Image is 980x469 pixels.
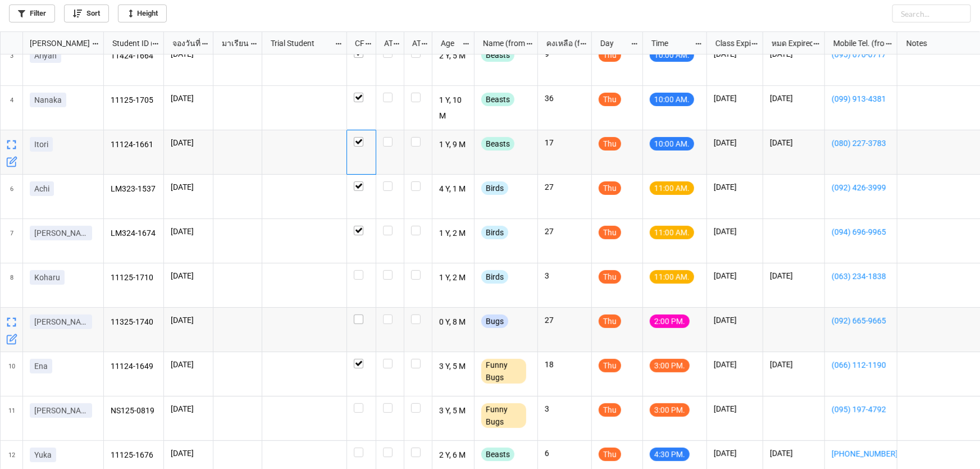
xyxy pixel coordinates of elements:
[832,181,890,194] a: (092) 426-3999
[827,37,885,49] div: Mobile Tel. (from Nick Name)
[481,48,514,62] div: Beasts
[832,270,890,283] a: (063) 234-1838
[171,315,206,326] p: [DATE]
[171,226,206,237] p: [DATE]
[650,359,690,372] div: 3:00 PM.
[714,93,756,104] p: [DATE]
[10,86,13,130] span: 4
[118,4,167,22] a: Height
[832,448,890,460] a: [PHONE_NUMBER]
[650,403,690,417] div: 3:00 PM.
[481,403,526,428] div: Funny Bugs
[111,226,157,242] p: LM324-1674
[714,403,756,415] p: [DATE]
[599,403,621,417] div: Thu
[8,352,15,396] span: 10
[481,181,508,195] div: Birds
[599,359,621,372] div: Thu
[714,359,756,370] p: [DATE]
[215,37,250,49] div: มาเรียน
[765,37,813,49] div: หมด Expired date (from [PERSON_NAME] Name)
[171,359,206,370] p: [DATE]
[34,227,88,239] p: [PERSON_NAME]ปู
[650,93,694,106] div: 10:00 AM.
[171,270,206,281] p: [DATE]
[405,37,421,49] div: ATK
[545,270,585,281] p: 3
[111,93,157,108] p: 11125-1705
[377,37,393,49] div: ATT
[481,226,508,239] div: Birds
[545,448,585,459] p: 6
[714,270,756,281] p: [DATE]
[34,139,48,150] p: Itori
[171,448,206,459] p: [DATE]
[111,448,157,463] p: 11125-1676
[599,181,621,195] div: Thu
[770,359,818,370] p: [DATE]
[545,181,585,193] p: 27
[348,37,364,49] div: CF
[892,4,971,22] input: Search...
[439,448,468,463] p: 2 Y, 6 M
[439,270,468,286] p: 1 Y, 2 M
[650,137,694,151] div: 10:00 AM.
[714,315,756,326] p: [DATE]
[545,226,585,237] p: 27
[832,48,890,61] a: (095) 676-0717
[34,361,48,372] p: Ena
[111,48,157,64] p: 11424-1664
[481,93,514,106] div: Beasts
[481,270,508,284] div: Birds
[111,181,157,197] p: LM323-1537
[832,315,890,327] a: (092) 665-9665
[714,448,756,459] p: [DATE]
[34,316,88,327] p: [PERSON_NAME]
[650,181,694,195] div: 11:00 AM.
[545,137,585,148] p: 17
[599,315,621,328] div: Thu
[166,37,202,49] div: จองวันที่
[439,403,468,419] p: 3 Y, 5 M
[171,181,206,193] p: [DATE]
[714,226,756,237] p: [DATE]
[832,359,890,371] a: (066) 112-1190
[439,226,468,242] p: 1 Y, 2 M
[106,37,152,49] div: Student ID (from [PERSON_NAME] Name)
[111,359,157,375] p: 11124-1649
[599,226,621,239] div: Thu
[832,226,890,238] a: (094) 696-9965
[832,93,890,105] a: (099) 913-4381
[23,37,92,49] div: [PERSON_NAME] Name
[264,37,334,49] div: Trial Student
[476,37,526,49] div: Name (from Class)
[599,93,621,106] div: Thu
[111,270,157,286] p: 11125-1710
[599,137,621,151] div: Thu
[650,48,694,62] div: 10:00 AM.
[832,137,890,149] a: (080) 227-3783
[599,448,621,461] div: Thu
[64,4,109,22] a: Sort
[650,448,690,461] div: 4:30 PM.
[770,270,818,281] p: [DATE]
[599,48,621,62] div: Thu
[650,315,690,328] div: 2:00 PM.
[34,405,88,416] p: [PERSON_NAME]
[434,37,463,49] div: Age
[709,37,751,49] div: Class Expiration
[545,315,585,326] p: 27
[34,94,62,106] p: Nanaka
[481,137,514,151] div: Beasts
[111,403,157,419] p: NS125-0819
[594,37,631,49] div: Day
[171,93,206,104] p: [DATE]
[111,137,157,153] p: 11124-1661
[545,93,585,104] p: 36
[9,4,55,22] a: Filter
[10,175,13,218] span: 6
[439,359,468,375] p: 3 Y, 5 M
[545,403,585,415] p: 3
[439,315,468,330] p: 0 Y, 8 M
[8,397,15,440] span: 11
